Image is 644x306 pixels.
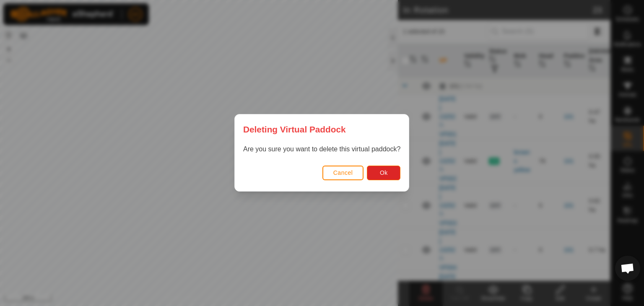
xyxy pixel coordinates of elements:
span: Ok [380,170,388,176]
div: Open chat [615,256,640,281]
button: Ok [367,166,401,180]
p: Are you sure you want to delete this virtual paddock? [243,145,400,155]
span: Cancel [333,170,353,176]
button: Cancel [322,166,364,180]
span: Deleting Virtual Paddock [243,123,346,136]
